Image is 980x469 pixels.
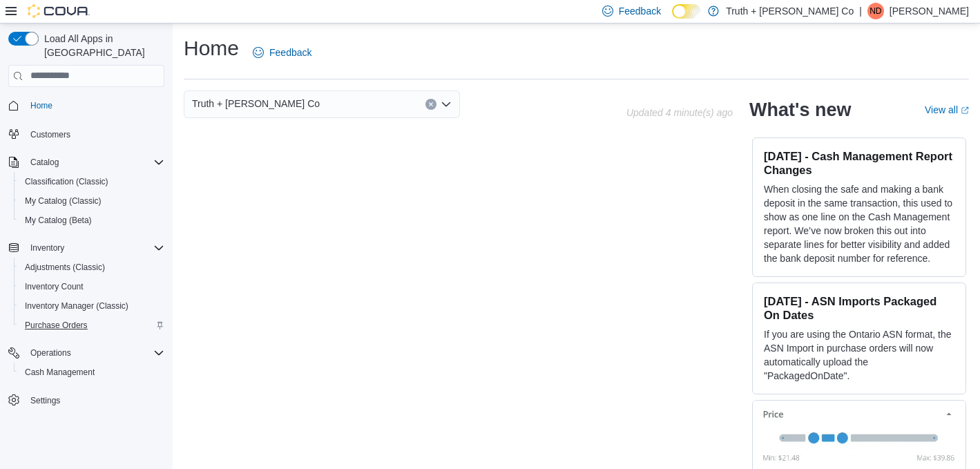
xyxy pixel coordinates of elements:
a: Feedback [247,39,317,66]
span: Inventory [30,242,64,253]
span: Purchase Orders [19,317,164,334]
h1: Home [184,35,239,62]
a: My Catalog (Classic) [19,193,107,209]
span: Truth + [PERSON_NAME] Co [192,95,320,112]
div: Nick Dyas [867,3,884,19]
span: Customers [30,129,70,140]
p: Updated 4 minute(s) ago [626,107,733,118]
button: Inventory [3,238,170,258]
span: Inventory [25,240,164,256]
a: Classification (Classic) [19,173,114,190]
button: Customers [3,124,170,144]
button: Adjustments (Classic) [14,258,170,277]
a: Customers [25,126,76,143]
span: Purchase Orders [25,320,88,331]
button: Settings [3,390,170,410]
a: View allExternal link [925,104,969,115]
span: Inventory Manager (Classic) [19,298,164,314]
button: Classification (Classic) [14,172,170,191]
span: Cash Management [25,367,95,378]
span: Catalog [30,157,59,168]
span: My Catalog (Beta) [25,215,92,226]
a: Home [25,97,58,114]
button: Inventory [25,240,70,256]
h3: [DATE] - ASN Imports Packaged On Dates [764,294,954,322]
span: Classification (Classic) [25,176,108,187]
span: My Catalog (Classic) [19,193,164,209]
button: Home [3,95,170,115]
button: My Catalog (Beta) [14,211,170,230]
span: Settings [30,395,60,406]
button: Inventory Count [14,277,170,296]
button: Operations [3,343,170,363]
span: Feedback [619,4,661,18]
span: Inventory Count [25,281,84,292]
button: Open list of options [441,99,452,110]
button: Operations [25,345,77,361]
button: Cash Management [14,363,170,382]
img: Cova [28,4,90,18]
span: Home [25,97,164,114]
span: Operations [30,347,71,358]
button: Catalog [3,153,170,172]
p: | [859,3,862,19]
span: Settings [25,392,164,409]
button: Purchase Orders [14,316,170,335]
p: [PERSON_NAME] [890,3,969,19]
a: My Catalog (Beta) [19,212,97,229]
a: Settings [25,392,66,409]
a: Inventory Count [19,278,89,295]
span: Customers [25,125,164,142]
button: Inventory Manager (Classic) [14,296,170,316]
a: Inventory Manager (Classic) [19,298,134,314]
span: Classification (Classic) [19,173,164,190]
span: Adjustments (Classic) [19,259,164,276]
span: My Catalog (Beta) [19,212,164,229]
span: Inventory Manager (Classic) [25,300,128,312]
p: If you are using the Ontario ASN format, the ASN Import in purchase orders will now automatically... [764,327,954,383]
span: Home [30,100,52,111]
span: Feedback [269,46,311,59]
h3: [DATE] - Cash Management Report Changes [764,149,954,177]
svg: External link [961,106,969,115]
a: Cash Management [19,364,100,381]
span: Inventory Count [19,278,164,295]
button: My Catalog (Classic) [14,191,170,211]
button: Catalog [25,154,64,171]
span: ND [869,3,881,19]
span: My Catalog (Classic) [25,195,102,207]
span: Cash Management [19,364,164,381]
span: Load All Apps in [GEOGRAPHIC_DATA] [39,32,164,59]
a: Purchase Orders [19,317,93,334]
span: Catalog [25,154,164,171]
span: Operations [25,345,164,361]
span: Dark Mode [672,19,673,19]
p: Truth + [PERSON_NAME] Co [726,3,854,19]
nav: Complex example [8,90,164,446]
p: When closing the safe and making a bank deposit in the same transaction, this used to show as one... [764,182,954,265]
input: Dark Mode [672,4,701,19]
button: Clear input [425,99,436,110]
span: Adjustments (Classic) [25,262,105,273]
h2: What's new [749,99,851,121]
a: Adjustments (Classic) [19,259,111,276]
